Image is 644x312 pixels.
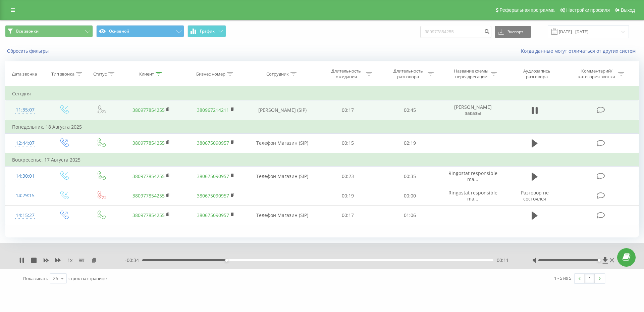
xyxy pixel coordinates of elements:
td: [PERSON_NAME] заказы [441,100,505,120]
td: 00:23 [317,167,379,186]
div: Сотрудник [266,71,289,77]
a: 380675090957 [197,173,229,179]
td: 00:17 [317,206,379,225]
span: 00:11 [497,257,509,264]
span: График [200,29,215,34]
a: 380675090957 [197,192,229,199]
button: Все звонки [5,25,93,37]
div: 12:44:07 [12,137,38,150]
td: 00:35 [379,167,440,186]
span: Показывать [23,275,48,281]
div: 14:29:15 [12,189,38,202]
a: 380967214211 [197,107,229,113]
span: Ringostat responsible ma... [448,170,497,182]
span: 1 x [67,257,72,264]
a: 380675090957 [197,140,229,146]
button: Основной [96,25,184,37]
td: 00:00 [379,186,440,206]
div: Длительность ожидания [328,68,364,80]
a: 1 [585,274,595,283]
div: Accessibility label [225,259,228,262]
span: Выход [621,7,635,13]
div: 25 [53,275,58,282]
a: 380977854255 [132,192,165,199]
a: 380675090957 [197,212,229,218]
input: Поиск по номеру [420,26,491,38]
div: 14:30:01 [12,170,38,183]
span: Все звонки [16,29,39,34]
td: Телефон Магазин (SIP) [248,133,317,153]
span: Настройки профиля [566,7,610,13]
td: Телефон Магазин (SIP) [248,167,317,186]
div: 1 - 5 из 5 [554,275,571,281]
div: 11:35:07 [12,103,38,117]
button: График [187,25,226,37]
td: 00:45 [379,100,440,120]
td: 00:17 [317,100,379,120]
td: 01:06 [379,206,440,225]
div: Тип звонка [51,71,74,77]
td: [PERSON_NAME] (SIP) [248,100,317,120]
span: Реферальная программа [499,7,554,13]
a: 380977854255 [132,107,165,113]
a: 380977854255 [132,173,165,179]
td: 00:15 [317,133,379,153]
a: 380977854255 [132,212,165,218]
div: Статус [93,71,107,77]
td: Телефон Магазин (SIP) [248,206,317,225]
a: Когда данные могут отличаться от других систем [521,48,639,54]
span: Ringostat responsible ma... [448,189,497,202]
a: 380977854255 [132,140,165,146]
span: строк на странице [68,275,107,281]
div: Дата звонка [12,71,37,77]
div: Аудиозапись разговора [515,68,559,80]
td: Понедельник, 18 Августа 2025 [5,120,639,134]
td: Сегодня [5,87,639,100]
div: Бизнес номер [196,71,225,77]
div: Название схемы переадресации [453,68,489,80]
button: Сбросить фильтры [5,48,52,54]
div: Клиент [139,71,154,77]
div: Accessibility label [598,259,600,262]
span: - 00:34 [125,257,142,264]
div: 14:15:27 [12,209,38,222]
td: 02:19 [379,133,440,153]
div: Длительность разговора [390,68,426,80]
button: Экспорт [495,26,531,38]
div: Комментарий/категория звонка [577,68,616,80]
td: Воскресенье, 17 Августа 2025 [5,153,639,167]
td: 00:19 [317,186,379,206]
span: Разговор не состоялся [521,189,549,202]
